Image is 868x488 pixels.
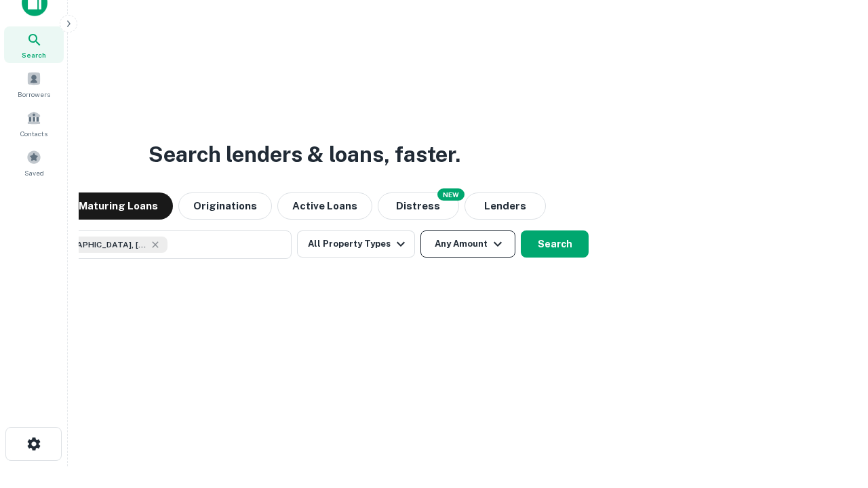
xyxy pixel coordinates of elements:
button: Lenders [465,192,546,220]
a: Borrowers [4,66,64,102]
a: Saved [4,144,64,181]
a: Contacts [4,105,64,142]
a: Search [4,26,64,63]
button: All Property Types [297,230,415,258]
iframe: Chat Widget [800,380,868,445]
button: Active Loans [277,192,372,220]
button: Search [521,230,589,258]
button: Search distressed loans with lien and other non-mortgage details. [378,192,459,220]
span: Contacts [20,128,47,139]
button: Originations [178,192,272,220]
button: Maturing Loans [64,192,173,220]
span: Borrowers [18,89,50,100]
span: [GEOGRAPHIC_DATA], [GEOGRAPHIC_DATA], [GEOGRAPHIC_DATA] [45,239,147,251]
button: [GEOGRAPHIC_DATA], [GEOGRAPHIC_DATA], [GEOGRAPHIC_DATA] [20,230,292,259]
button: Any Amount [420,230,515,258]
span: Saved [24,167,44,178]
h3: Search lenders & loans, faster. [149,138,460,171]
div: NEW [437,188,465,201]
span: Search [22,49,46,60]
